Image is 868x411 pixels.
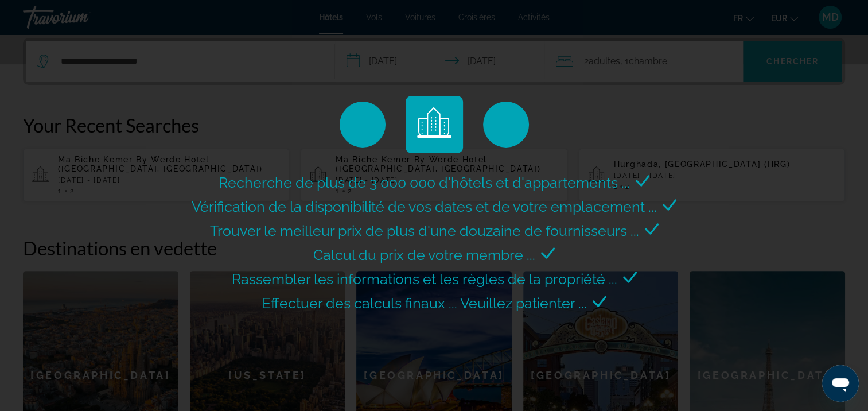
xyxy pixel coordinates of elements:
[192,198,657,215] span: Vérification de la disponibilité de vos dates et de votre emplacement ...
[313,246,535,263] span: Calcul du prix de votre membre ...
[822,365,859,402] iframe: Bouton de lancement de la fenêtre de messagerie
[210,222,639,239] span: Trouver le meilleur prix de plus d'une douzaine de fournisseurs ...
[262,294,587,312] span: Effectuer des calculs finaux ... Veuillez patienter ...
[219,174,630,191] span: Recherche de plus de 3 000 000 d'hôtels et d'appartements ...
[232,270,617,288] span: Rassembler les informations et les règles de la propriété ...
